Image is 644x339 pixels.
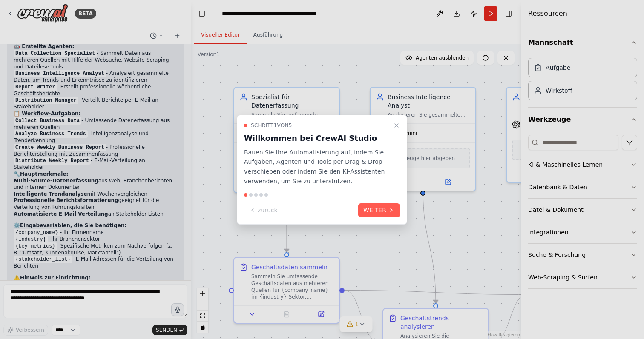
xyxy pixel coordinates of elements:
button: zurück [244,203,283,217]
p: Bauen Sie Ihre Automatisierung auf, indem Sie Aufgaben, Agenten und Tools per Drag & Drop verschi... [244,148,390,186]
button: Close Walkthrough [391,120,402,131]
button: WEITER [358,203,400,217]
h3: Willkommen bei CrewAI Studio [244,132,390,144]
span: SCHRITT 1 VON 5 [251,122,292,129]
button: Linke Seitenleiste ausblenden [196,8,208,20]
